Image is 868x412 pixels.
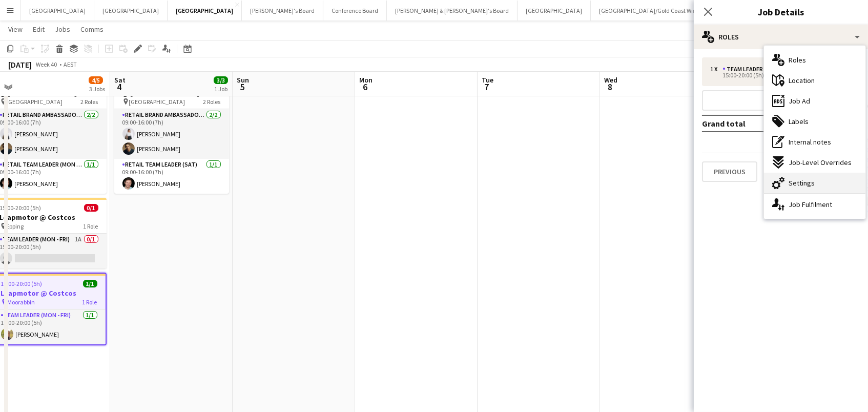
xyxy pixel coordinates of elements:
a: Jobs [51,23,74,36]
span: View [8,25,23,34]
span: 7 [480,81,493,93]
button: Conference Board [323,1,387,20]
span: [GEOGRAPHIC_DATA] [129,98,185,106]
span: 1 Role [82,298,97,306]
button: [PERSON_NAME] & [PERSON_NAME]'s Board [387,1,518,20]
app-job-card: 09:00-16:00 (7h)3/3Nescafe Sampling Campaign @ [GEOGRAPHIC_DATA] [GEOGRAPHIC_DATA]2 RolesRETAIL B... [114,64,229,194]
button: [GEOGRAPHIC_DATA] [518,1,591,20]
span: Moorabbin [8,298,35,306]
div: 1 x [710,66,722,73]
span: Wed [604,75,617,85]
button: [GEOGRAPHIC_DATA] [168,1,242,20]
div: AEST [64,60,77,68]
span: 3/3 [214,76,228,84]
div: Job Fulfilment [764,194,865,215]
span: 2 Roles [81,98,98,106]
span: [GEOGRAPHIC_DATA] [7,98,63,106]
span: 0/1 [84,204,98,212]
span: 5 [235,81,249,93]
span: Week 40 [34,60,59,68]
span: 1 Role [84,222,98,230]
span: 2 Roles [203,98,221,106]
span: 15:00-20:00 (5h) [1,280,43,287]
a: View [4,23,27,36]
button: [GEOGRAPHIC_DATA] [21,1,94,20]
button: [GEOGRAPHIC_DATA] [94,1,168,20]
span: Job-Level Overrides [789,158,852,167]
button: Previous [702,161,757,182]
div: 3 Jobs [89,85,105,93]
div: 1 Job [214,85,228,93]
td: Grand total [702,115,799,132]
span: 8 [603,81,617,93]
span: 4/5 [89,76,103,84]
span: Labels [789,117,809,126]
span: Sun [237,75,249,85]
span: Edit [33,25,45,34]
app-card-role: RETAIL Team Leader (Sat)1/109:00-16:00 (7h)[PERSON_NAME] [114,159,229,194]
div: [DATE] [8,59,32,70]
span: 1/1 [83,280,97,287]
span: Internal notes [789,137,831,147]
button: [PERSON_NAME]'s Board [242,1,323,20]
app-card-role: RETAIL Brand Ambassador ([DATE])2/209:00-16:00 (7h)[PERSON_NAME][PERSON_NAME] [114,109,229,159]
span: Comms [80,25,104,34]
span: Job Ad [789,96,810,106]
button: Add role [702,90,860,111]
span: Settings [789,178,815,188]
a: Edit [29,23,49,36]
span: 4 [113,81,126,93]
div: Roles [694,25,868,49]
span: Jobs [55,25,70,34]
div: 15:00-20:00 (5h) [710,73,841,78]
span: 6 [358,81,373,93]
span: Mon [359,75,373,85]
span: Sat [114,75,126,85]
h3: Job Details [694,5,868,18]
div: Team Leader (Mon - Fri) [722,66,798,73]
span: Epping [7,222,24,230]
button: [GEOGRAPHIC_DATA]/Gold Coast Winter [591,1,712,20]
span: Roles [789,55,806,65]
a: Comms [76,23,108,36]
span: Tue [482,75,493,85]
span: Location [789,76,815,85]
